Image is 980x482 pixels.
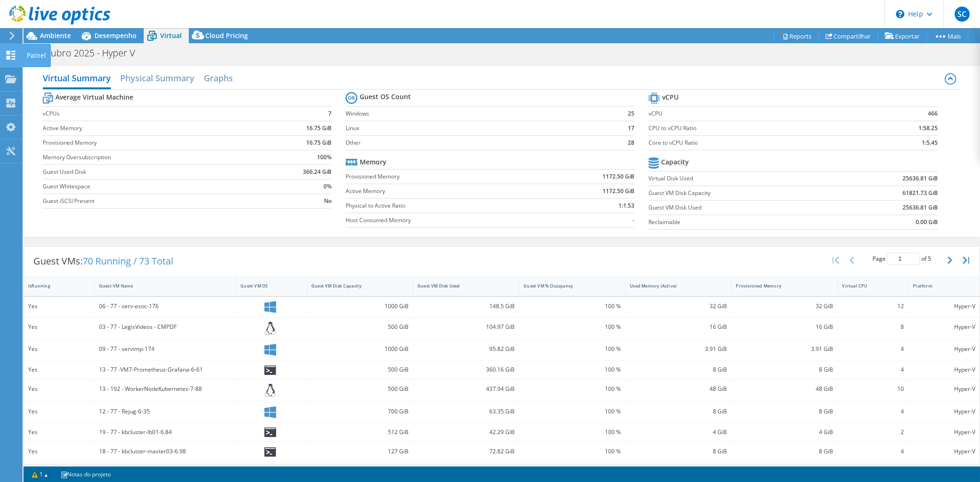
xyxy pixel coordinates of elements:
div: 16 GiB [630,322,727,332]
div: Guest VM Disk Used [417,283,503,289]
div: 12 [842,301,904,311]
label: Linux [346,124,608,133]
input: jump to page [887,253,920,265]
label: Physical to Active Ratio [346,201,544,210]
div: Yes [28,322,90,332]
label: Other [346,138,608,148]
div: Guest VM Name [99,283,220,289]
label: Memory Oversubscription [43,153,262,162]
div: 72.82 GiB [417,446,515,457]
div: Hyper-V [913,446,975,457]
div: 100 % [524,322,621,332]
div: 100 % [524,446,621,457]
label: vCPUs [43,109,262,118]
div: Guest VM Disk Capacity [311,283,397,289]
div: 1000 GiB [311,344,409,354]
div: 4 GiB [630,427,727,437]
h2: Virtual Summary [43,69,111,89]
b: 25636.81 GiB [903,203,938,212]
label: vCPU [648,109,862,118]
div: 32 GiB [630,301,727,311]
h2: Physical Summary [120,69,194,87]
div: IsRunning [28,283,79,289]
label: Virtual Disk Used [648,174,838,183]
div: 127 GiB [311,446,409,457]
span: Page of [872,253,931,265]
div: Guest VMs: [24,247,183,276]
div: 12 - 77 - Rejug-6-35 [99,406,231,417]
b: 1:5.45 [922,138,938,148]
label: Active Memory [43,124,262,133]
b: 16.75 GiB [306,138,332,148]
span: 70 Running / 73 Total [83,255,173,267]
div: Yes [28,384,90,394]
div: 09 - 77 - servimp-174 [99,344,231,354]
b: 1172.50 GiB [602,187,634,196]
label: Provisioned Memory [43,138,262,148]
div: Hyper-V [913,427,975,437]
span: Desempenho [94,31,137,40]
div: Platform [913,283,964,289]
b: 61821.73 GiB [903,188,938,198]
div: Guest VM OS [240,283,291,289]
div: 2 [842,427,904,437]
div: 8 GiB [630,446,727,457]
b: - [633,216,634,225]
b: Guest OS Count [360,92,411,101]
div: 13 - 77 -VM7-Prometheus-Grafana-6-61 [99,365,231,375]
div: Hyper-V [913,384,975,394]
div: Yes [28,406,90,417]
b: Memory [360,157,386,167]
a: Reports [774,29,819,43]
b: 0.00 GiB [916,218,938,227]
b: Average Virtual Machine [55,93,133,102]
label: Guest iSCSI Present [43,196,262,206]
div: 4 [842,406,904,417]
div: 13 - 192 - WorkerNodeKubernetes-7-88 [99,384,231,394]
div: 1000 GiB [311,301,409,311]
div: 16 GiB [736,322,833,332]
div: 100 % [524,406,621,417]
div: 19 - 77 - kbcluster-lb01-6.84 [99,427,231,437]
b: 7 [328,109,332,118]
label: CPU to vCPU Ratio [648,124,862,133]
div: Provisioned Memory [736,283,822,289]
div: 10 [842,384,904,394]
div: Yes [28,365,90,375]
span: Cloud Pricing [205,31,248,40]
label: Host Consumed Memory [346,216,544,225]
b: 1:58.25 [918,124,938,133]
div: Yes [28,301,90,311]
div: 437.94 GiB [417,384,515,394]
b: Capacity [661,157,689,167]
h2: Graphs [204,69,233,87]
svg: \n [896,10,904,18]
div: 4 [842,365,904,375]
div: Hyper-V [913,406,975,417]
div: Hyper-V [913,365,975,375]
a: Compartilhar [818,29,878,43]
div: Hyper-V [913,301,975,311]
div: Yes [28,446,90,457]
div: 06 - 77 - serv-esoc-176 [99,301,231,311]
div: 100 % [524,301,621,311]
b: 100% [317,153,332,162]
div: Hyper-V [913,344,975,354]
div: 3.91 GiB [630,344,727,354]
label: Core to vCPU Ratio [648,138,862,148]
div: 8 GiB [630,365,727,375]
label: Guest Used Disk [43,167,262,177]
div: 48 GiB [630,384,727,394]
div: 100 % [524,384,621,394]
b: 1172.50 GiB [602,172,634,181]
div: 8 GiB [736,446,833,457]
b: 25636.81 GiB [903,174,938,183]
a: Mais [926,29,968,43]
div: 8 GiB [630,406,727,417]
label: Provisioned Memory [346,172,544,181]
div: 8 GiB [736,406,833,417]
b: vCPU [662,93,679,102]
b: 17 [628,124,634,133]
b: No [324,196,332,206]
span: Virtual [160,31,182,40]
